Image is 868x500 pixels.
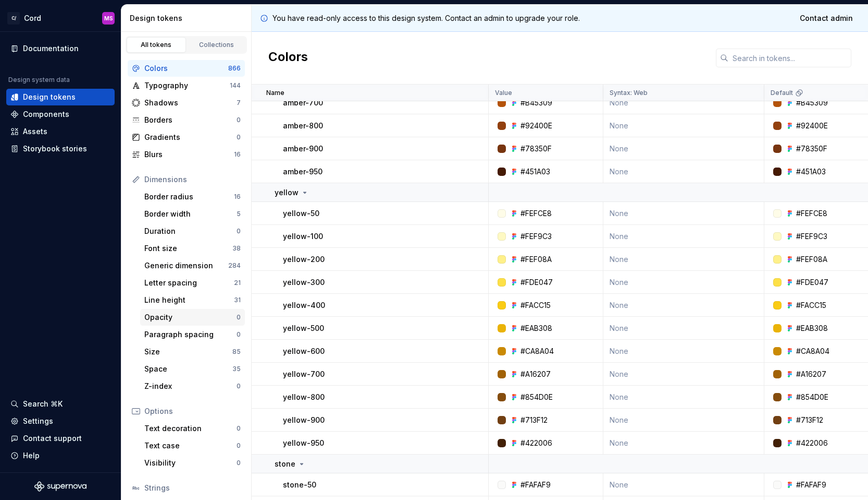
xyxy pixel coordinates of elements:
div: Collections [191,41,243,49]
p: Value [495,89,512,97]
p: yellow-500 [283,323,324,334]
div: Generic dimension [144,260,228,271]
p: yellow [275,187,299,198]
div: #FEFCE8 [520,208,552,219]
div: #FEFCE8 [796,208,827,219]
input: Search in tokens... [728,49,851,67]
a: Typography144 [128,77,245,94]
div: 284 [228,261,241,270]
div: Text decoration [144,423,237,434]
div: Strings [144,483,241,493]
p: amber-800 [283,121,323,131]
div: 35 [232,365,241,373]
div: #FACC15 [520,300,551,311]
div: Settings [23,416,53,426]
div: MS [104,14,113,22]
div: Blurs [144,149,234,160]
div: Options [144,406,241,416]
div: 5 [237,210,241,218]
a: Design tokens [6,89,115,105]
div: Border radius [144,192,234,202]
p: yellow-400 [283,300,325,311]
p: yellow-50 [283,208,319,219]
div: Size [144,347,232,357]
a: Borders0 [128,112,245,128]
a: Duration0 [140,223,245,240]
div: Design tokens [130,13,247,23]
td: None [603,202,764,225]
div: #B45309 [520,98,552,108]
p: yellow-700 [283,369,325,379]
div: 16 [234,150,241,159]
div: 866 [228,64,241,73]
a: Shadows7 [128,94,245,111]
a: Visibility0 [140,455,245,471]
button: Help [6,447,115,464]
a: Letter spacing21 [140,275,245,291]
div: Contact support [23,433,82,444]
a: Size85 [140,343,245,360]
td: None [603,271,764,294]
td: None [603,340,764,363]
div: #FEF08A [520,254,552,265]
p: amber-900 [283,144,323,154]
a: Blurs16 [128,146,245,163]
div: 31 [234,296,241,304]
div: 21 [234,279,241,287]
a: Z-index0 [140,378,245,395]
p: stone-50 [283,480,316,490]
div: Dimensions [144,174,241,185]
div: Duration [144,226,237,236]
p: yellow-100 [283,231,323,242]
a: Settings [6,413,115,430]
div: #CA8A04 [796,346,829,356]
div: Space [144,364,232,374]
div: Documentation [23,43,79,54]
a: Font size38 [140,240,245,257]
div: Cord [24,13,41,23]
div: #451A03 [520,166,550,177]
div: 0 [237,313,241,322]
a: Line height31 [140,292,245,308]
a: Text case0 [140,437,245,454]
td: None [603,294,764,317]
div: #FAFAF9 [796,480,826,490]
div: #854D0E [796,392,828,402]
span: Contact admin [800,13,853,23]
a: Colors866 [128,60,245,77]
div: #A16207 [796,369,826,379]
div: 144 [230,81,241,90]
p: amber-950 [283,166,323,177]
td: None [603,225,764,248]
td: None [603,432,764,455]
div: Z-index [144,381,237,391]
div: Design system data [8,76,70,84]
a: Storybook stories [6,140,115,157]
div: #FACC15 [796,300,826,311]
a: Text decoration0 [140,420,245,437]
td: None [603,114,764,137]
div: #422006 [520,438,552,448]
p: amber-700 [283,98,323,108]
div: 0 [237,382,241,390]
div: Typography [144,80,230,91]
div: #FDE047 [520,277,553,288]
div: 0 [237,227,241,235]
p: Name [266,89,284,97]
div: #92400E [796,121,828,131]
p: yellow-900 [283,415,325,425]
td: None [603,473,764,496]
div: #451A03 [796,166,826,177]
div: #FDE047 [796,277,828,288]
div: Design tokens [23,92,76,102]
div: Storybook stories [23,144,87,154]
button: Contact support [6,430,115,447]
p: Default [771,89,793,97]
div: 0 [237,442,241,450]
div: C/ [7,12,20,25]
a: Generic dimension284 [140,257,245,274]
div: Paragraph spacing [144,329,237,340]
svg: Supernova Logo [34,481,86,492]
div: #FEF9C3 [796,231,827,242]
div: Search ⌘K [23,399,63,409]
